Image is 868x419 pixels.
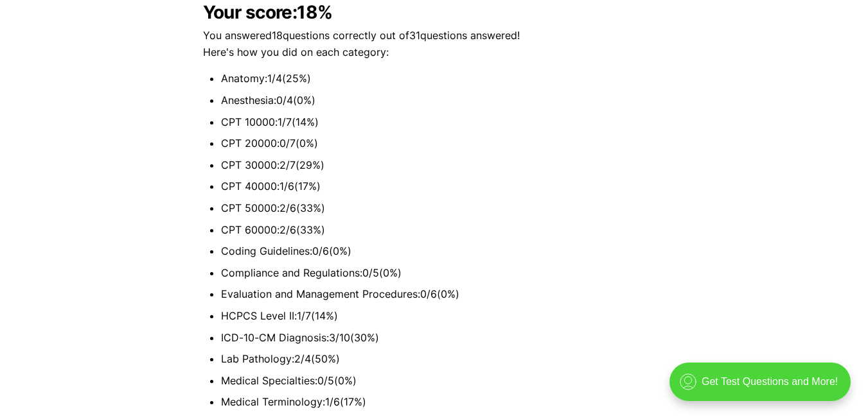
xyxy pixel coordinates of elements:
li: Medical Terminology : 1 / 6 ( 17 %) [221,394,666,411]
li: CPT 20000 : 0 / 7 ( 0 %) [221,135,666,152]
p: You answered 18 questions correctly out of 31 questions answered! [203,28,666,44]
li: ICD-10-CM Diagnosis : 3 / 10 ( 30 %) [221,330,666,346]
li: Anatomy : 1 / 4 ( 25 %) [221,71,666,87]
li: Anesthesia : 0 / 4 ( 0 %) [221,92,666,109]
li: Coding Guidelines : 0 / 6 ( 0 %) [221,243,666,260]
li: HCPCS Level II : 1 / 7 ( 14 %) [221,308,666,325]
p: Here's how you did on each category: [203,44,666,61]
li: CPT 40000 : 1 / 6 ( 17 %) [221,178,666,195]
li: CPT 10000 : 1 / 7 ( 14 %) [221,114,666,131]
li: CPT 30000 : 2 / 7 ( 29 %) [221,157,666,174]
li: CPT 60000 : 2 / 6 ( 33 %) [221,222,666,239]
h2: Your score: [203,2,666,22]
li: Evaluation and Management Procedures : 0 / 6 ( 0 %) [221,286,666,303]
iframe: portal-trigger [659,356,868,419]
li: Medical Specialties : 0 / 5 ( 0 %) [221,373,666,389]
li: Lab Pathology : 2 / 4 ( 50 %) [221,351,666,368]
li: CPT 50000 : 2 / 6 ( 33 %) [221,200,666,217]
li: Compliance and Regulations : 0 / 5 ( 0 %) [221,265,666,282]
b: 18 % [297,1,332,23]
